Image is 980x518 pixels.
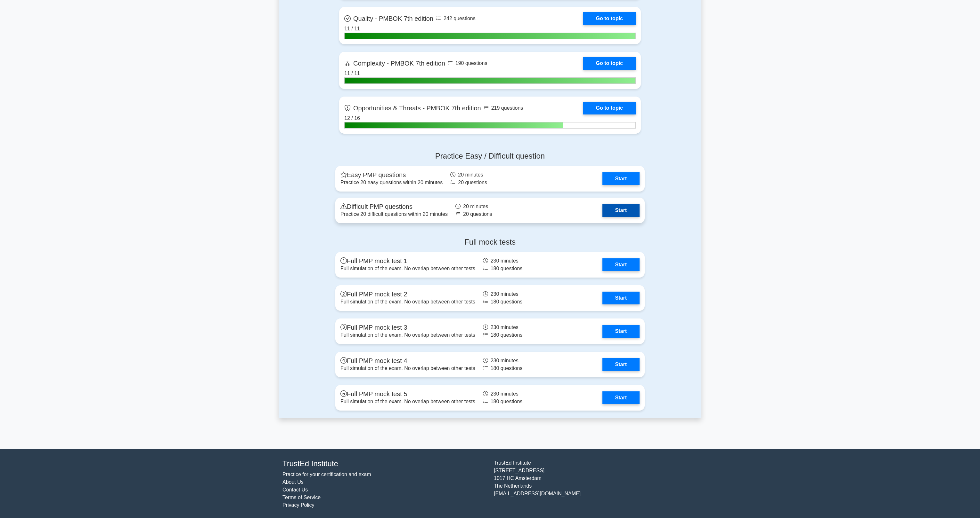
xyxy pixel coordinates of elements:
a: About Us [282,479,304,485]
div: TrustEd Institute [STREET_ADDRESS] 1017 HC Amsterdam The Netherlands [EMAIL_ADDRESS][DOMAIN_NAME] [490,459,701,509]
a: Terms of Service [282,495,321,500]
a: Go to topic [583,57,636,70]
a: Contact Us [282,487,308,492]
a: Start [602,358,640,371]
a: Start [602,292,640,304]
a: Privacy Policy [282,502,314,508]
h4: Full mock tests [335,238,645,247]
a: Go to topic [583,102,636,114]
a: Start [602,391,640,404]
h4: Practice Easy / Difficult question [335,152,645,161]
a: Start [602,258,640,271]
a: Start [602,325,640,338]
a: Start [602,204,640,217]
h4: TrustEd Institute [282,459,486,468]
a: Start [602,172,640,185]
a: Practice for your certification and exam [282,472,371,477]
a: Go to topic [583,12,636,25]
